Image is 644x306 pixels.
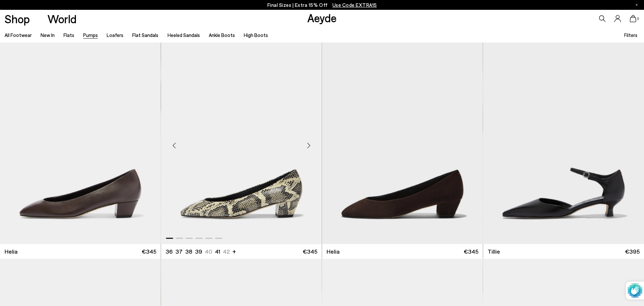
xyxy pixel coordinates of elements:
[327,247,340,255] span: Helia
[132,32,158,38] a: Flat Sandals
[161,244,322,259] a: 36 37 38 39 40 41 42 + €345
[5,13,30,25] a: Shop
[624,32,637,38] span: Filters
[322,42,483,244] img: Helia Suede Low-Cut Pumps
[463,247,478,255] span: €345
[141,247,156,255] span: €345
[83,32,98,38] a: Pumps
[107,32,123,38] a: Loafers
[299,136,318,155] div: Next slide
[164,136,184,155] div: Previous slide
[332,2,377,8] span: Navigate to /collections/ss25-final-sizes
[636,17,639,21] span: 0
[161,42,322,244] div: 1 / 6
[267,1,377,9] p: Final Sizes | Extra 15% Off
[209,32,235,38] a: Ankle Boots
[302,247,317,255] span: €345
[5,247,18,255] span: Helia
[47,13,77,25] a: World
[161,42,322,244] a: Next slide Previous slide
[244,32,268,38] a: High Boots
[625,247,639,255] span: €395
[41,32,55,38] a: New In
[483,244,644,259] a: Tillie €395
[215,247,220,255] li: 41
[63,32,74,38] a: Flats
[232,246,236,255] li: +
[175,247,183,255] li: 37
[630,15,636,22] a: 0
[185,247,192,255] li: 38
[166,247,228,255] ul: variant
[5,32,32,38] a: All Footwear
[483,42,644,244] img: Tillie Ankle Strap Pumps
[307,11,337,25] a: Aeyde
[488,247,500,255] span: Tillie
[166,247,173,255] li: 36
[195,247,202,255] li: 39
[161,42,322,244] img: Helia Low-Cut Pumps
[168,32,200,38] a: Heeled Sandals
[322,244,483,259] a: Helia €345
[628,281,642,299] img: Protected by hCaptcha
